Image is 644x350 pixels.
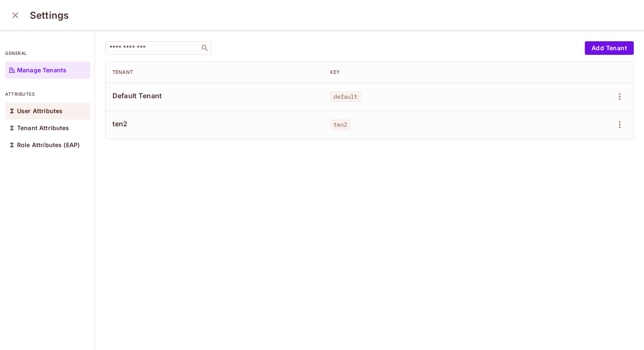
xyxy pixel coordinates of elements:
span: default [330,91,361,102]
span: ten2 [330,119,351,130]
p: general [5,50,90,57]
p: attributes [5,91,90,97]
span: Default Tenant [112,91,316,100]
p: User Attributes [17,108,63,114]
p: Tenant Attributes [17,125,69,131]
h3: Settings [30,9,69,21]
button: close [7,7,24,24]
p: Role Attributes (EAP) [17,142,80,148]
p: Manage Tenants [17,67,66,74]
div: Key [330,69,534,76]
button: Add Tenant [585,41,634,55]
div: Tenant [112,69,316,76]
span: ten2 [112,119,316,128]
